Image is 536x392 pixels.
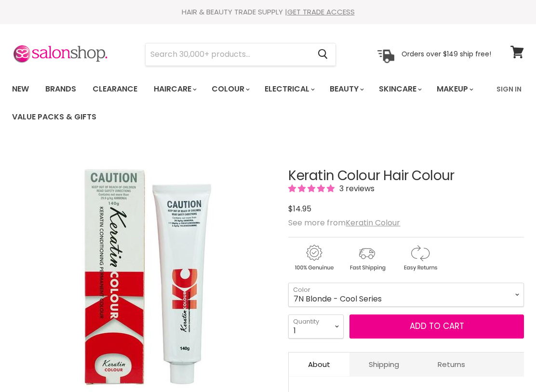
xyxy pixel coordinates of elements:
[5,107,104,127] a: Value Packs & Gifts
[429,79,479,99] a: Makeup
[322,79,370,99] a: Beauty
[257,79,321,99] a: Electrical
[288,183,336,194] span: 5.00 stars
[394,243,445,273] img: returns.gif
[5,79,36,99] a: New
[288,243,339,273] img: genuine.gif
[410,320,464,332] span: Add to cart
[402,50,491,58] p: Orders over $149 ship free!
[288,169,524,183] h1: Keratin Colour Hair Colour
[289,353,349,376] a: About
[28,160,259,392] img: Keratin Colour Hair Colour
[287,7,355,17] a: GET TRADE ACCESS
[288,203,311,214] span: $14.95
[346,217,400,228] a: Keratin Colour
[288,217,400,228] span: See more from
[38,79,83,99] a: Brands
[349,353,418,376] a: Shipping
[310,43,335,65] button: Search
[146,43,310,65] input: Search
[336,183,375,194] span: 3 reviews
[147,79,202,99] a: Haircare
[491,79,527,99] a: Sign In
[85,79,145,99] a: Clearance
[204,79,255,99] a: Colour
[288,314,344,339] select: Quantity
[418,353,484,376] a: Returns
[145,43,336,66] form: Product
[341,243,392,273] img: shipping.gif
[372,79,428,99] a: Skincare
[5,75,491,131] ul: Main menu
[349,314,524,339] button: Add to cart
